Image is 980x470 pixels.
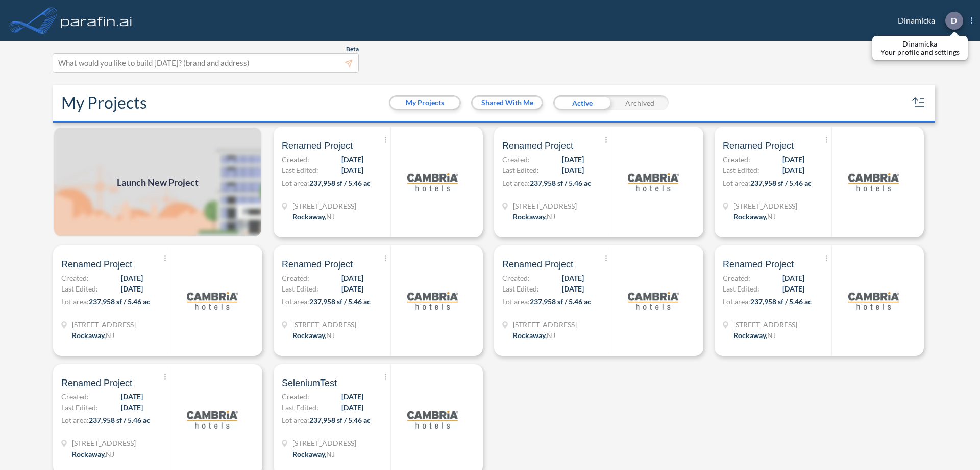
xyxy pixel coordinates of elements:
[513,212,547,221] span: Rockaway ,
[53,127,262,237] a: Launch New Project
[782,154,804,165] span: [DATE]
[473,97,542,109] button: Shared With Me
[407,275,458,326] img: logo
[723,297,750,306] span: Lot area:
[782,283,804,294] span: [DATE]
[723,258,794,271] span: Renamed Project
[72,331,106,340] span: Rockaway ,
[502,154,530,165] span: Created:
[187,394,238,445] img: logo
[723,140,794,152] span: Renamed Project
[89,297,150,306] span: 237,958 sf / 5.46 ac
[59,10,134,31] img: logo
[106,331,114,340] span: NJ
[628,275,679,326] img: logo
[61,258,132,271] span: Renamed Project
[767,331,776,340] span: NJ
[513,331,547,340] span: Rockaway ,
[407,156,458,208] img: logo
[733,319,797,330] span: 321 Mt Hope Ave
[341,154,363,165] span: [DATE]
[502,283,539,294] span: Last Edited:
[848,156,899,208] img: logo
[502,178,530,187] span: Lot area:
[282,391,309,402] span: Created:
[72,438,136,449] span: 321 Mt Hope Ave
[72,330,114,341] div: Rockaway, NJ
[106,450,114,458] span: NJ
[61,402,98,413] span: Last Edited:
[848,275,899,326] img: logo
[767,212,776,221] span: NJ
[292,211,335,222] div: Rockaway, NJ
[723,165,759,175] span: Last Edited:
[502,297,530,306] span: Lot area:
[502,165,539,175] span: Last Edited:
[282,416,309,424] span: Lot area:
[309,178,371,187] span: 237,958 sf / 5.46 ac
[61,93,147,113] h2: My Projects
[72,450,106,458] span: Rockaway ,
[72,319,136,330] span: 321 Mt Hope Ave
[723,283,759,294] span: Last Edited:
[502,140,573,152] span: Renamed Project
[723,154,750,165] span: Created:
[121,391,143,402] span: [DATE]
[292,449,335,459] div: Rockaway, NJ
[309,416,371,424] span: 237,958 sf / 5.46 ac
[911,95,927,111] button: sort
[782,165,804,175] span: [DATE]
[951,16,957,25] p: D
[733,212,767,221] span: Rockaway ,
[341,273,363,283] span: [DATE]
[121,402,143,413] span: [DATE]
[880,40,960,48] p: Dinamicka
[292,450,326,458] span: Rockaway ,
[513,330,555,341] div: Rockaway, NJ
[530,178,591,187] span: 237,958 sf / 5.46 ac
[341,283,363,294] span: [DATE]
[782,273,804,283] span: [DATE]
[292,200,356,211] span: 321 Mt Hope Ave
[562,283,584,294] span: [DATE]
[547,212,555,221] span: NJ
[750,297,812,306] span: 237,958 sf / 5.46 ac
[513,319,577,330] span: 321 Mt Hope Ave
[282,283,318,294] span: Last Edited:
[502,258,573,271] span: Renamed Project
[61,391,89,402] span: Created:
[723,273,750,283] span: Created:
[282,154,309,165] span: Created:
[121,273,143,283] span: [DATE]
[89,416,150,424] span: 237,958 sf / 5.46 ac
[883,12,972,30] div: Dinamicka
[121,283,143,294] span: [DATE]
[292,438,356,449] span: 321 Mt Hope Ave
[530,297,591,306] span: 237,958 sf / 5.46 ac
[750,178,812,187] span: 237,958 sf / 5.46 ac
[53,127,262,237] img: add
[326,212,335,221] span: NJ
[187,275,238,326] img: logo
[562,154,584,165] span: [DATE]
[553,95,611,110] div: Active
[513,211,555,222] div: Rockaway, NJ
[326,450,335,458] span: NJ
[282,258,353,271] span: Renamed Project
[61,283,98,294] span: Last Edited:
[282,165,318,175] span: Last Edited:
[723,178,750,187] span: Lot area:
[61,273,89,283] span: Created:
[292,331,326,340] span: Rockaway ,
[880,48,960,56] p: Your profile and settings
[292,330,335,341] div: Rockaway, NJ
[733,211,776,222] div: Rockaway, NJ
[292,212,326,221] span: Rockaway ,
[547,331,555,340] span: NJ
[346,45,359,53] span: Beta
[611,95,669,110] div: Archived
[562,165,584,175] span: [DATE]
[282,273,309,283] span: Created:
[341,391,363,402] span: [DATE]
[502,273,530,283] span: Created:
